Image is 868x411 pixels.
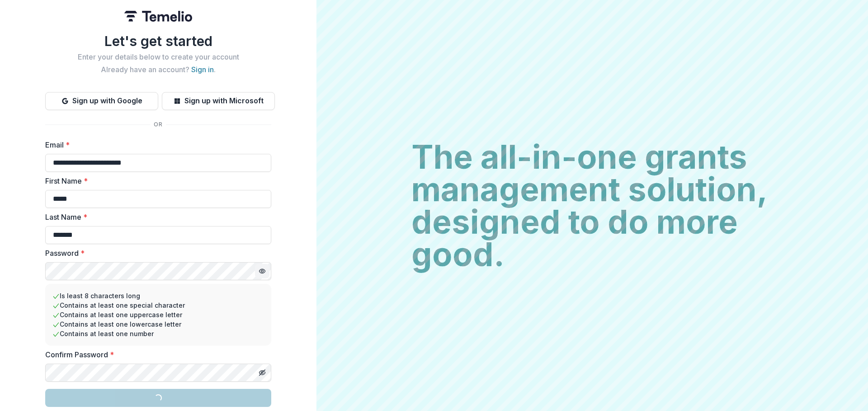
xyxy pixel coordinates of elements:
[52,291,264,300] li: Is least 8 characters long
[45,248,266,259] label: Password
[255,365,269,380] button: Toggle password visibility
[52,310,264,319] li: Contains at least one uppercase letter
[45,139,266,150] label: Email
[52,319,264,329] li: Contains at least one lowercase letter
[162,92,275,110] button: Sign up with Microsoft
[45,212,266,222] label: Last Name
[52,329,264,338] li: Contains at least one number
[45,175,266,186] label: First Name
[255,264,269,278] button: Toggle password visibility
[45,33,271,49] h1: Let's get started
[191,65,214,74] a: Sign in
[45,92,158,110] button: Sign up with Google
[45,349,266,360] label: Confirm Password
[45,53,271,61] h2: Enter your details below to create your account
[45,65,271,74] h2: Already have an account? .
[52,300,264,310] li: Contains at least one special character
[124,11,192,22] img: Temelio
